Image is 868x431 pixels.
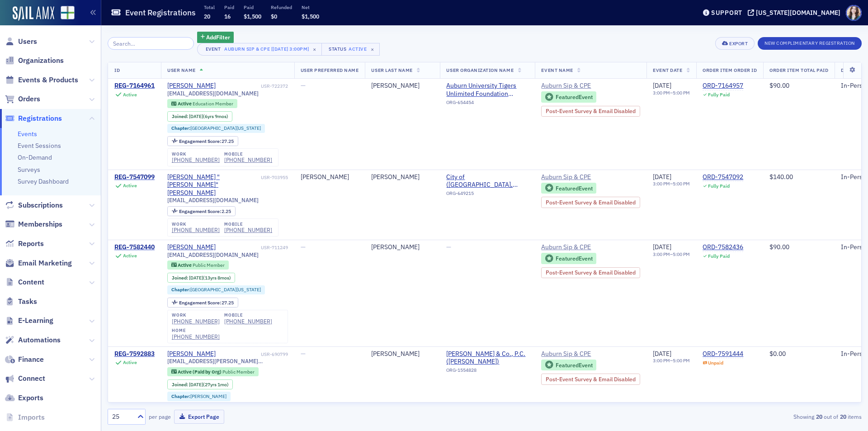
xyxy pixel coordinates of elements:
[171,262,225,268] a: Active Public Member
[179,300,234,305] div: 27.25
[179,209,231,214] div: 2.25
[5,56,64,66] a: Organizations
[167,90,259,97] span: [EMAIL_ADDRESS][DOMAIN_NAME]
[446,350,528,366] a: [PERSON_NAME] & Co., P.C. ([PERSON_NAME])
[653,81,671,90] span: [DATE]
[703,350,743,358] a: ORD-7591444
[172,382,189,388] span: Joined :
[172,222,220,227] div: work
[18,56,64,66] span: Organizations
[446,350,528,366] span: Jackson Thornton & Co., P.C. (Montgomery)
[541,82,640,90] a: Auburn Sip & CPE
[261,175,288,180] div: USR-703955
[167,298,238,308] div: Engagement Score: 27.25
[321,43,380,56] button: StatusActive×
[446,367,528,376] div: ORG-1554828
[167,206,236,216] div: Engagement Score: 2.25
[541,243,623,251] span: Auburn Sip & CPE
[224,4,234,10] p: Paid
[18,177,69,185] a: Survey Dashboard
[18,153,52,161] a: On-Demand
[18,335,61,345] span: Automations
[61,6,75,20] img: SailAMX
[123,253,137,259] div: Active
[5,277,44,287] a: Content
[541,106,640,117] div: Post-Event Survey
[193,100,233,107] span: Education Member
[114,173,155,181] div: REG-7547099
[301,350,306,358] span: —
[167,124,265,133] div: Chapter:
[172,114,189,119] span: Joined :
[446,173,528,189] span: City of (Opelika, AL)
[172,313,220,318] div: work
[708,92,730,98] div: Fully Paid
[328,46,347,52] div: Status
[167,136,238,146] div: Engagement Score: 27.25
[167,111,232,121] div: Joined: 2018-11-20 00:00:00
[167,82,216,90] div: [PERSON_NAME]
[446,190,528,199] div: ORG-649215
[653,251,670,257] time: 3:00 PM
[197,32,234,43] button: AddFilter
[179,208,222,214] span: Engagement Score :
[224,156,272,163] a: [PHONE_NUMBER]
[123,183,137,189] div: Active
[708,253,730,259] div: Fully Paid
[244,4,261,10] p: Paid
[167,67,196,73] span: User Name
[224,13,231,20] span: 16
[617,412,862,421] div: Showing out of items
[172,318,220,325] div: [PHONE_NUMBER]
[302,4,319,10] p: Net
[756,9,840,17] div: [US_STATE][DOMAIN_NAME]
[189,275,203,281] span: [DATE]
[167,367,259,376] div: Active (Paid by Org): Active (Paid by Org): Public Member
[197,43,322,56] button: EventAuburn Sip & CPE [[DATE] 3:00pm]×
[167,197,259,204] span: [EMAIL_ADDRESS][DOMAIN_NAME]
[172,227,220,233] a: [PHONE_NUMBER]
[18,219,62,229] span: Memberships
[18,37,37,47] span: Users
[5,316,53,326] a: E-Learning
[371,82,434,90] div: [PERSON_NAME]
[172,333,220,340] a: [PHONE_NUMBER]
[556,256,593,261] div: Featured Event
[729,41,748,46] div: Export
[174,410,224,424] button: Export Page
[178,100,193,107] span: Active
[703,82,743,90] div: ORD-7164957
[446,82,528,98] a: Auburn University Tigers Unlimited Foundation ([GEOGRAPHIC_DATA])
[224,227,272,233] a: [PHONE_NUMBER]
[758,38,862,47] a: New Complimentary Registration
[224,318,272,325] a: [PHONE_NUMBER]
[5,37,37,47] a: Users
[541,253,596,264] div: Featured Event
[222,369,255,375] span: Public Member
[301,243,306,251] span: —
[371,67,412,73] span: User Last Name
[18,277,44,287] span: Content
[217,83,288,89] div: USR-722372
[846,5,862,21] span: Profile
[167,99,237,108] div: Active: Active: Education Member
[172,275,189,281] span: Joined :
[171,125,190,131] span: Chapter :
[172,156,220,163] a: [PHONE_NUMBER]
[541,91,596,103] div: Featured Event
[541,197,640,208] div: Post-Event Survey
[171,393,190,399] span: Chapter :
[541,243,640,251] a: Auburn Sip & CPE
[204,13,210,20] span: 20
[301,81,306,90] span: —
[217,245,288,251] div: USR-711249
[5,355,44,365] a: Finance
[301,173,359,181] div: [PERSON_NAME]
[193,262,225,268] span: Public Member
[541,350,640,358] a: Auburn Sip & CPE
[114,350,155,358] a: REG-7592883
